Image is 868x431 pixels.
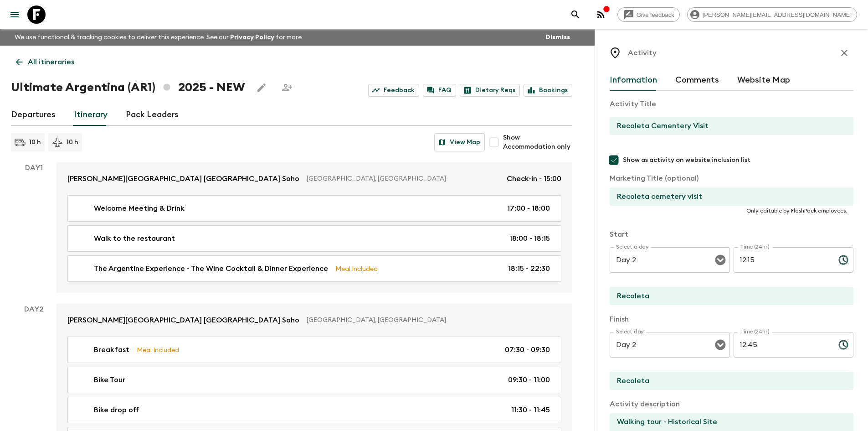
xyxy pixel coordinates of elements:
a: Pack Leaders [126,104,179,126]
p: Welcome Meeting & Drink [94,203,185,214]
input: E.g Hozuagawa boat tour [610,117,846,135]
p: All itineraries [28,57,74,68]
span: Give feedback [632,11,679,18]
a: Itinerary [74,104,108,126]
p: Activity [628,47,657,58]
a: Departures [11,104,56,126]
label: Select a day [616,243,648,251]
p: Walk to the restaurant [94,233,175,244]
span: Show Accommodation only [503,133,572,151]
button: Choose time, selected time is 12:45 PM [834,336,853,354]
a: Bike drop off11:30 - 11:45 [67,397,561,423]
input: If necessary, use this field to override activity title [610,187,846,206]
p: Check-in - 15:00 [507,173,561,184]
h1: Ultimate Argentina (AR1) 2025 - NEW [11,78,245,97]
p: Only editable by FlashPack employees. [616,207,847,214]
p: We use functional & tracking cookies to deliver this experience. See our for more. [11,29,307,46]
button: View Map [434,133,485,151]
p: 17:00 - 18:00 [507,203,550,214]
p: Day 1 [11,162,56,173]
p: Finish [610,314,853,325]
button: Choose time, selected time is 12:15 PM [834,251,853,269]
a: BreakfastMeal Included07:30 - 09:30 [67,337,561,363]
p: Marketing Title (optional) [610,173,853,184]
a: FAQ [423,84,456,97]
p: 18:00 - 18:15 [509,233,550,244]
a: All itineraries [11,53,79,71]
a: Welcome Meeting & Drink17:00 - 18:00 [67,195,561,222]
button: Open [714,338,727,351]
p: Bike drop off [94,405,139,415]
button: Dismiss [543,31,572,44]
p: 10 h [67,138,78,147]
button: menu [5,5,24,24]
a: Privacy Policy [230,34,274,41]
p: 18:15 - 22:30 [508,263,550,274]
button: Open [714,254,727,266]
a: Give feedback [617,7,680,22]
p: Breakfast [94,344,129,355]
p: 11:30 - 11:45 [511,405,550,415]
button: Comments [675,69,719,91]
p: Meal Included [335,264,378,274]
label: Select day [616,328,644,336]
button: search adventures [566,5,585,24]
input: hh:mm [734,247,831,273]
button: Information [610,69,657,91]
span: [PERSON_NAME][EMAIL_ADDRESS][DOMAIN_NAME] [698,11,857,18]
p: Day 2 [11,304,56,315]
button: Website Map [737,69,790,91]
a: Dietary Reqs [460,84,520,97]
span: Show as activity on website inclusion list [623,156,750,165]
a: Bookings [524,84,572,97]
p: [GEOGRAPHIC_DATA], [GEOGRAPHIC_DATA] [307,174,499,183]
p: [GEOGRAPHIC_DATA], [GEOGRAPHIC_DATA] [307,316,554,325]
p: 09:30 - 11:00 [508,374,550,385]
div: [PERSON_NAME][EMAIL_ADDRESS][DOMAIN_NAME] [687,7,857,22]
button: Edit this itinerary [252,78,271,97]
a: Walk to the restaurant18:00 - 18:15 [67,225,561,252]
span: Share this itinerary [278,78,296,97]
p: Activity description [610,399,853,410]
p: [PERSON_NAME][GEOGRAPHIC_DATA] [GEOGRAPHIC_DATA] Soho [67,173,299,184]
input: End Location (leave blank if same as Start) [610,372,846,390]
a: Bike Tour09:30 - 11:00 [67,367,561,393]
p: Bike Tour [94,374,125,385]
label: Time (24hr) [740,243,770,251]
input: Start Location [610,287,846,305]
a: The Argentine Experience - The Wine Cocktail & Dinner ExperienceMeal Included18:15 - 22:30 [67,255,561,282]
p: The Argentine Experience - The Wine Cocktail & Dinner Experience [94,263,328,274]
p: 10 h [29,138,41,147]
a: [PERSON_NAME][GEOGRAPHIC_DATA] [GEOGRAPHIC_DATA] Soho[GEOGRAPHIC_DATA], [GEOGRAPHIC_DATA]Check-in... [56,162,572,195]
a: [PERSON_NAME][GEOGRAPHIC_DATA] [GEOGRAPHIC_DATA] Soho[GEOGRAPHIC_DATA], [GEOGRAPHIC_DATA] [56,304,572,337]
p: Activity Title [610,99,853,109]
a: Feedback [368,84,419,97]
p: Meal Included [137,345,179,355]
p: [PERSON_NAME][GEOGRAPHIC_DATA] [GEOGRAPHIC_DATA] Soho [67,315,299,326]
label: Time (24hr) [740,328,770,336]
p: Start [610,229,853,240]
p: 07:30 - 09:30 [505,344,550,355]
input: hh:mm [734,332,831,358]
